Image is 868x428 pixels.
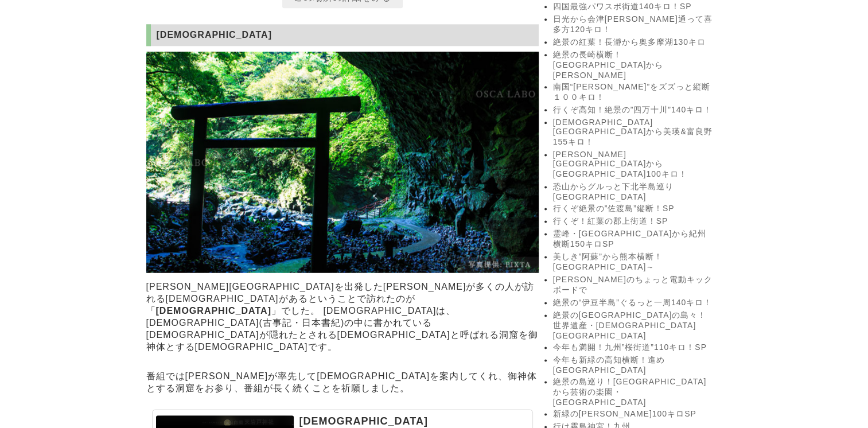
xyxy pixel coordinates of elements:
p: [PERSON_NAME][GEOGRAPHIC_DATA]を出発した[PERSON_NAME]が多くの人が訪れる[DEMOGRAPHIC_DATA]があるということで訪れたのが「 」でした。 ... [146,278,539,356]
a: 南国“[PERSON_NAME]”をズズっと縦断１００キロ！ [553,82,714,103]
a: 絶景の長崎横断！[GEOGRAPHIC_DATA]から[PERSON_NAME] [553,50,714,80]
a: 絶景の[GEOGRAPHIC_DATA]の島々！世界遺産・[DEMOGRAPHIC_DATA][GEOGRAPHIC_DATA] [553,310,714,340]
a: 恐山からグルっと下北半島巡り[GEOGRAPHIC_DATA] [553,182,714,201]
a: 美しき”阿蘇”から熊本横断！[GEOGRAPHIC_DATA]～ [553,252,714,273]
a: 日光から会津[PERSON_NAME]通って喜多方120キロ！ [553,14,714,35]
p: 番組では[PERSON_NAME]が率先して[DEMOGRAPHIC_DATA]を案内してくれ、御神体とする洞窟をお参り、番組が長く続くことを祈願しました。 [146,368,539,398]
a: [DEMOGRAPHIC_DATA][GEOGRAPHIC_DATA]から美瑛&富良野155キロ！ [553,118,714,147]
img: 天岩戸神社 [146,52,539,273]
a: 今年も満開！九州”桜街道”110キロ！SP [553,343,714,353]
a: 絶景の“伊豆半島”ぐるっと一周140キロ！ [553,298,714,308]
a: 絶景の島巡り！[GEOGRAPHIC_DATA]から芸術の楽園・[GEOGRAPHIC_DATA] [553,377,714,407]
a: 行くぞ絶景の”佐渡島”縦断！SP [553,204,714,214]
a: [PERSON_NAME]のちょっと電動キックボードで [553,275,714,295]
a: [PERSON_NAME][GEOGRAPHIC_DATA]から[GEOGRAPHIC_DATA]100キロ！ [553,150,714,180]
strong: [DEMOGRAPHIC_DATA] [156,306,271,316]
a: 新緑の[PERSON_NAME]100キロSP [553,409,714,419]
p: [DEMOGRAPHIC_DATA] [299,415,529,427]
a: 絶景の紅葉！長瀞から奥多摩湖130キロ [553,37,714,48]
a: 四国最強パワスポ街道140キロ！SP [553,2,714,12]
h2: [DEMOGRAPHIC_DATA] [146,24,539,46]
a: 行くぞ！紅葉の郡上街道！SP [553,216,714,227]
a: 霊峰・[GEOGRAPHIC_DATA]から紀州横断150キロSP [553,229,714,250]
a: 行くぞ高知！絶景の”四万十川”140キロ！ [553,105,714,115]
a: 今年も新緑の高知横断！進め[GEOGRAPHIC_DATA] [553,355,714,375]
